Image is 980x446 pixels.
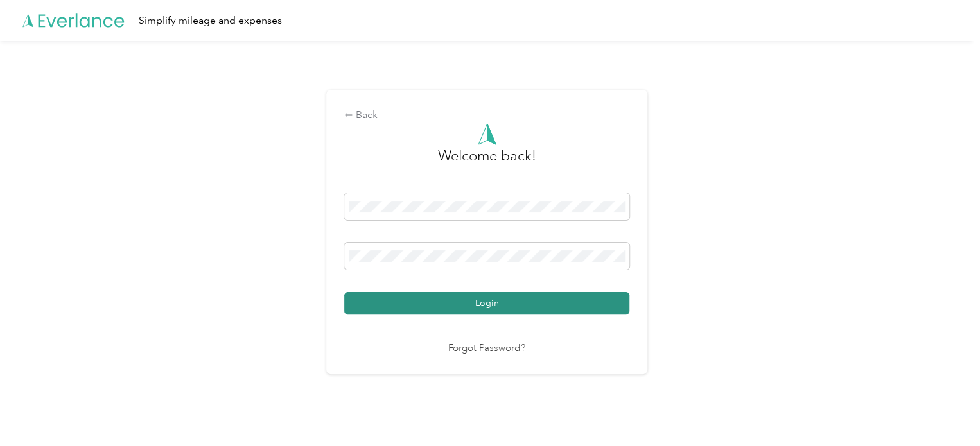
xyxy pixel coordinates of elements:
[139,13,282,29] div: Simplify mileage and expenses
[448,341,525,356] a: Forgot Password?
[344,108,629,123] div: Back
[344,292,629,314] button: Login
[438,145,536,180] h3: greeting
[908,374,980,446] iframe: Everlance-gr Chat Button Frame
